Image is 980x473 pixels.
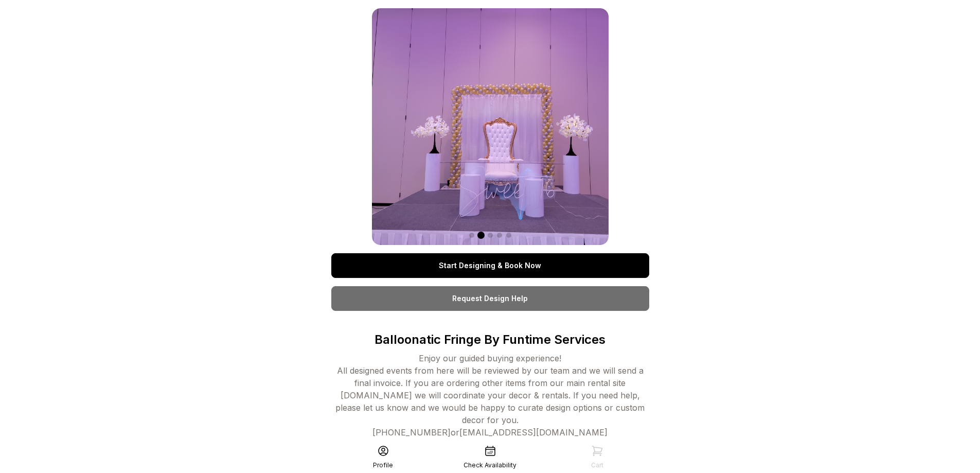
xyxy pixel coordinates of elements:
[331,286,649,311] a: Request Design Help
[372,427,451,437] a: [PHONE_NUMBER]
[464,461,516,469] div: Check Availability
[373,461,393,469] div: Profile
[591,461,603,469] div: Cart
[331,331,649,348] p: Balloonatic Fringe By Funtime Services
[331,352,649,439] div: Enjoy our guided buying experience! All designed events from here will be reviewed by our team an...
[331,253,649,278] a: Start Designing & Book Now
[459,427,608,437] a: [EMAIL_ADDRESS][DOMAIN_NAME]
